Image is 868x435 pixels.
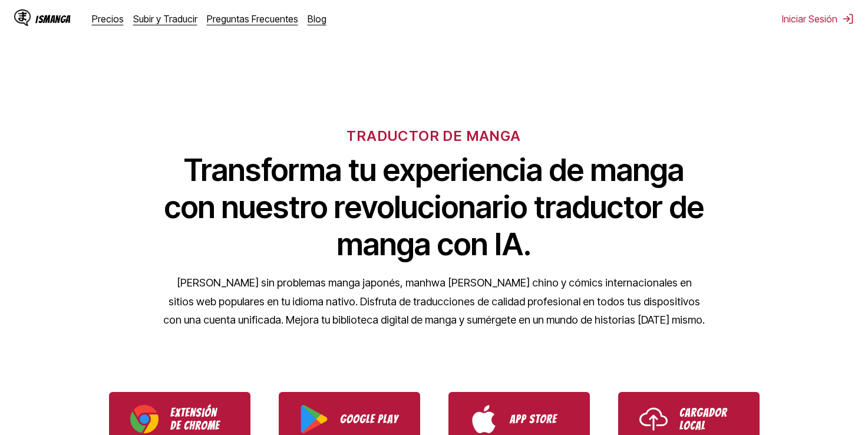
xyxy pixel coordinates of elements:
a: Subir y Traducir [133,13,197,25]
h6: TRADUCTOR DE MANGA [346,127,521,144]
button: Iniciar Sesión [782,13,854,25]
img: Google Play logo [300,405,328,433]
img: App Store logo [470,405,498,433]
a: Precios [92,13,124,25]
p: Cargador Local [679,406,738,432]
p: Extensión de Chrome [170,406,229,432]
p: [PERSON_NAME] sin problemas manga japonés, manhwa [PERSON_NAME] chino y cómics internacionales en... [163,273,705,329]
a: Preguntas Frecuentes [207,13,298,25]
a: IsManga LogoIsManga [14,9,92,28]
p: Google Play [340,413,399,426]
img: IsManga Logo [14,9,31,26]
div: IsManga [35,14,71,25]
img: Chrome logo [130,405,159,433]
a: Blog [308,13,326,25]
img: Sign out [842,13,854,25]
h1: Transforma tu experiencia de manga con nuestro revolucionario traductor de manga con IA. [163,151,705,263]
p: App Store [510,413,569,426]
img: Upload icon [639,405,668,433]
